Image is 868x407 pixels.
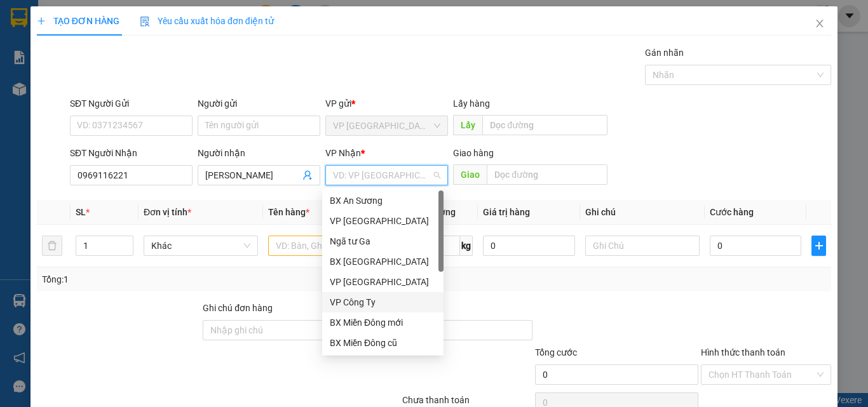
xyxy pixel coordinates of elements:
div: Ngã tư Ga [330,234,436,248]
span: Giao [453,164,487,185]
div: SĐT Người Nhận [70,146,193,160]
span: Giá trị hàng [483,207,530,217]
label: Hình thức thanh toán [701,347,785,357]
input: 0 [483,236,574,256]
span: plus [812,241,825,251]
label: Ghi chú đơn hàng [203,303,273,313]
div: VP gửi [325,97,448,110]
span: Cước hàng [710,207,754,217]
div: Tổng: 1 [42,272,336,286]
span: VP Tân Bình [333,116,440,135]
button: delete [42,236,62,256]
label: Gán nhãn [645,48,684,58]
div: VP Công Ty [330,295,436,309]
div: BX An Sương [322,190,444,211]
span: Lấy [453,115,482,135]
div: VP Công Ty [322,292,444,312]
input: Ghi chú đơn hàng [203,320,366,340]
th: Ghi chú [580,200,705,225]
span: Tổng cước [535,347,577,357]
button: plus [811,236,826,256]
div: SĐT Người Gửi [70,97,193,110]
button: Close [802,6,837,42]
input: VD: Bàn, Ghế [268,236,383,256]
input: Dọc đường [487,164,607,185]
span: SL [76,207,86,217]
span: Đơn vị tính [144,207,191,217]
img: icon [140,17,150,27]
span: Yêu cầu xuất hóa đơn điện tử [140,16,274,26]
div: BX An Sương [330,194,436,208]
div: BX Quảng Ngãi [322,251,444,272]
span: kg [460,236,473,256]
div: BX Miền Đông mới [330,316,436,330]
div: BX Miền Đông cũ [330,336,436,350]
span: Khác [151,236,250,255]
span: Lấy hàng [453,98,490,109]
span: VP Nhận [325,148,361,158]
span: plus [37,17,46,25]
span: Giao hàng [453,148,494,158]
div: BX Miền Đông cũ [322,333,444,353]
div: VP [GEOGRAPHIC_DATA] [330,214,436,228]
div: Ngã tư Ga [322,231,444,251]
div: VP Hà Nội [322,272,444,292]
div: VP [GEOGRAPHIC_DATA] [330,275,436,289]
div: VP Tân Bình [322,211,444,231]
span: TẠO ĐƠN HÀNG [37,16,119,26]
input: Ghi Chú [585,236,700,256]
div: Người nhận [198,146,320,160]
input: Dọc đường [482,115,607,135]
span: close [815,18,825,29]
div: BX [GEOGRAPHIC_DATA] [330,255,436,269]
span: user-add [302,170,313,180]
span: Tên hàng [268,207,309,217]
div: Người gửi [198,97,320,110]
div: BX Miền Đông mới [322,312,444,333]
